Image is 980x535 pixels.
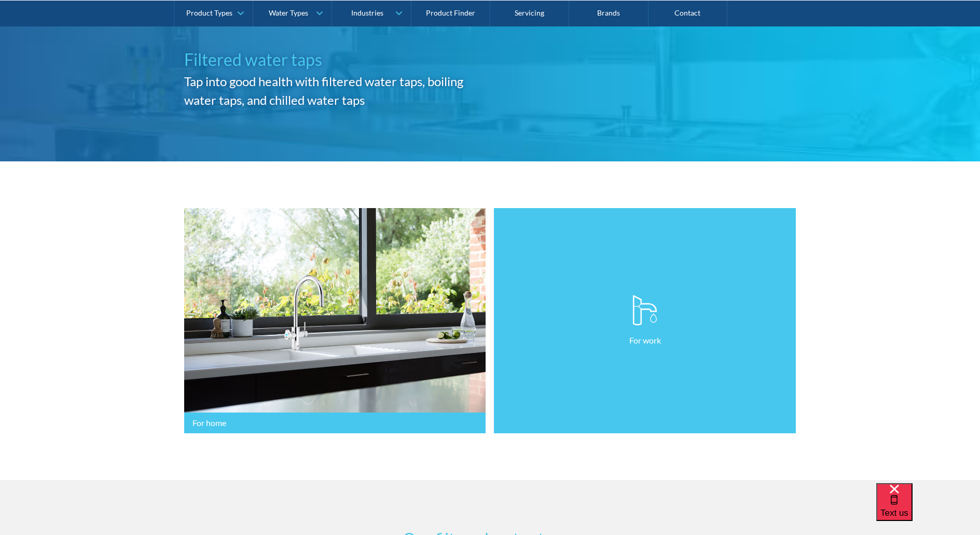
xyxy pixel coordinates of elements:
iframe: podium webchat widget bubble [876,483,980,535]
h2: Tap into good health with filtered water taps, boiling water taps, and chilled water taps [184,72,490,109]
a: For work [494,208,796,434]
h1: Filtered water taps [184,47,490,72]
div: Water Types [269,8,308,17]
div: Industries [351,8,383,17]
p: For work [629,334,661,347]
div: Product Types [186,8,232,17]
